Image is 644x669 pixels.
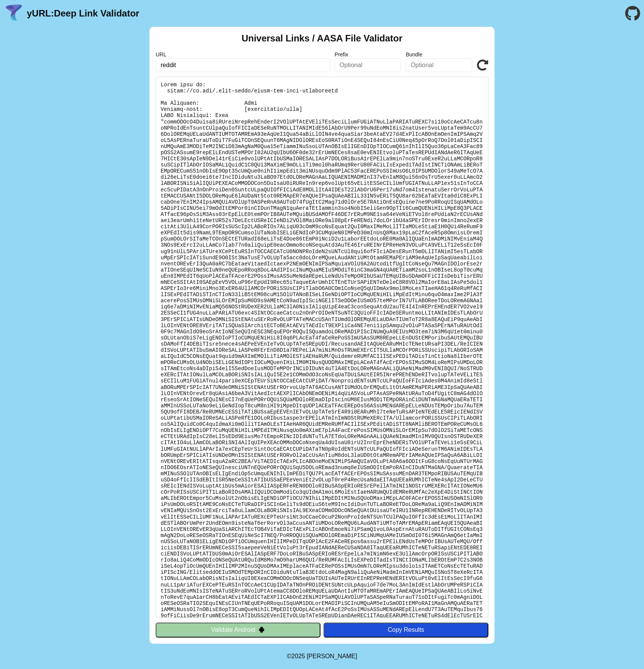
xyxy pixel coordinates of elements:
[335,51,401,58] label: Prefix
[156,51,330,58] label: URL
[4,3,24,23] img: yURL Logo
[307,653,357,659] a: Michael Ibragimchayev's Personal Site
[156,77,488,618] pre: Lorem ipsu do: sitam://co.adi/.elit-seddo/eiusm-tem-inci-utlaboreetd Ma Aliquaen: Admi Veniamq-no...
[156,58,330,72] input: Required
[242,33,402,44] h2: Universal Links / AASA File Validator
[335,58,401,72] input: Optional
[27,8,139,19] a: yURL:Deep Link Validator
[287,644,357,669] footer: ©
[406,51,472,58] label: Bundle
[324,623,488,637] button: Copy Results
[258,626,265,633] img: droidIcon.svg
[406,58,472,72] input: Optional
[156,623,320,637] button: Validate Android
[291,653,305,659] span: 2025
[327,626,485,633] div: Copy Results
